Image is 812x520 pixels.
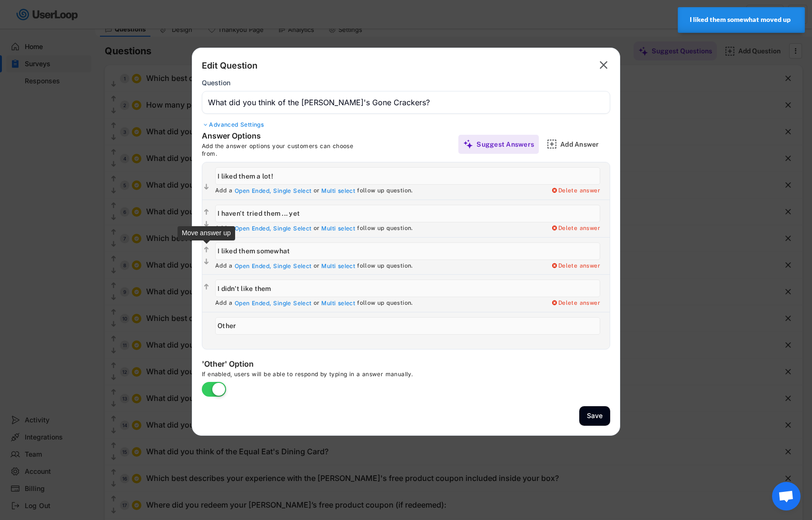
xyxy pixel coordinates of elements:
div: Advanced Settings [202,121,610,129]
div: Add Answer [560,140,608,149]
div: 'Other' Option [202,359,392,370]
div: or [314,300,320,307]
div: If enabled, users will be able to respond by typing in a answer manually. [202,370,487,382]
div: Add a [215,300,232,307]
div: Suggest Answers [476,140,534,149]
input: I liked them somewhat [215,242,600,260]
div: follow up question. [357,300,413,307]
button:  [202,257,210,267]
button: Save [579,406,610,426]
strong: I liked them somewhat moved up [690,16,791,23]
button:  [202,208,210,217]
div: follow up question. [357,187,413,195]
div: Delete answer [551,187,600,195]
input: Other [215,317,600,335]
div: Open Ended, [235,300,271,307]
img: AddMajor.svg [547,139,557,149]
input: I liked them a lot! [215,167,600,185]
div: Add the answer options your customers can choose from. [202,142,368,157]
div: Delete answer [551,300,600,307]
div: Add a [215,262,232,270]
div: Single Select [273,300,311,307]
div: Multi select [321,262,355,270]
div: or [314,225,320,232]
button:  [202,182,210,192]
text:  [204,220,209,228]
text:  [204,283,209,291]
div: Open Ended, [235,262,271,270]
div: Single Select [273,262,311,270]
div: Single Select [273,187,311,195]
button:  [202,282,210,292]
text:  [204,183,209,191]
button:  [202,245,210,255]
div: Answer Options [202,131,345,142]
div: Multi select [321,300,355,307]
button:  [202,220,210,229]
div: Delete answer [551,262,600,270]
input: I didn't like them [215,280,600,297]
div: follow up question. [357,225,413,232]
button:  [597,58,610,73]
input: Type your question here... [202,91,610,114]
div: Single Select [273,225,311,232]
div: Question [202,79,230,87]
input: I haven't tried them ... yet [215,205,600,222]
div: Add a [215,187,232,195]
div: Edit Question [202,60,257,71]
div: Delete answer [551,225,600,232]
div: Open Ended, [235,225,271,232]
div: Open Ended, [235,187,271,195]
div: or [314,187,320,195]
img: MagicMajor%20%28Purple%29.svg [463,139,473,149]
text:  [204,246,209,254]
div: or [314,262,320,270]
div: Multi select [321,187,355,195]
div: Multi select [321,225,355,232]
text:  [600,58,608,72]
text:  [204,258,209,266]
div: Open chat [772,482,801,510]
div: Add a [215,225,232,232]
div: follow up question. [357,262,413,270]
text:  [204,208,209,216]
